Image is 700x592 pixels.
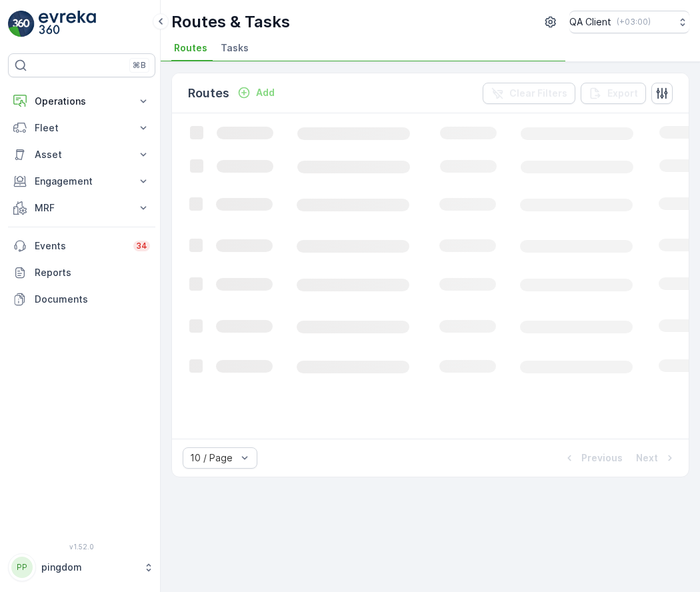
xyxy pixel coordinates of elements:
button: Add [232,85,280,101]
p: MRF [35,201,129,215]
img: logo_light-DOdMpM7g.png [39,11,96,37]
button: Engagement [8,168,155,195]
a: Events34 [8,233,155,259]
p: Previous [581,451,623,465]
p: Routes [188,84,229,103]
p: Reports [35,266,150,279]
button: MRF [8,195,155,221]
button: Asset [8,141,155,168]
p: Export [607,87,638,100]
p: ( +03:00 ) [617,17,651,27]
button: Next [635,450,678,466]
button: Clear Filters [483,83,575,104]
p: 34 [136,241,147,251]
p: ⌘B [133,60,146,71]
div: PP [11,557,33,578]
img: logo [8,11,35,37]
p: Events [35,239,125,253]
p: Fleet [35,121,129,135]
span: Tasks [221,41,249,55]
span: v 1.52.0 [8,543,155,551]
p: Clear Filters [509,87,567,100]
button: Export [581,83,646,104]
button: Operations [8,88,155,115]
p: Engagement [35,175,129,188]
button: Previous [561,450,624,466]
p: QA Client [569,15,611,29]
p: Asset [35,148,129,161]
button: Fleet [8,115,155,141]
button: PPpingdom [8,553,155,581]
p: Operations [35,95,129,108]
p: pingdom [41,561,137,574]
span: Routes [174,41,207,55]
p: Next [636,451,658,465]
button: QA Client(+03:00) [569,11,689,33]
a: Documents [8,286,155,313]
a: Reports [8,259,155,286]
p: Documents [35,293,150,306]
p: Add [256,86,275,99]
p: Routes & Tasks [171,11,290,33]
